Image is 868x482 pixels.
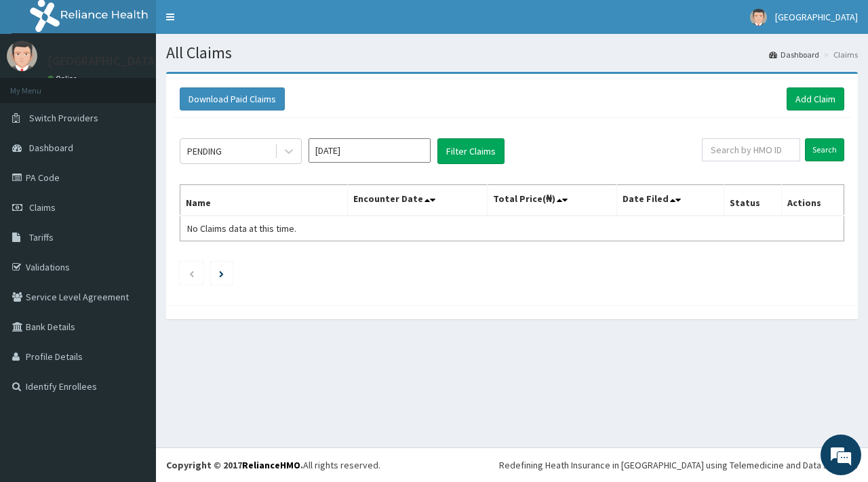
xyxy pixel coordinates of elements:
img: User Image [750,9,767,26]
a: Dashboard [769,49,819,60]
div: PENDING [187,144,222,158]
p: [GEOGRAPHIC_DATA] [47,55,159,67]
span: Switch Providers [29,112,98,124]
span: [GEOGRAPHIC_DATA] [775,11,858,23]
h1: All Claims [166,44,858,62]
input: Search [805,138,844,161]
a: Online [47,74,80,83]
input: Select Month and Year [309,138,431,163]
div: Redefining Heath Insurance in [GEOGRAPHIC_DATA] using Telemedicine and Data Science! [499,458,858,472]
button: Download Paid Claims [180,87,285,111]
button: Filter Claims [437,138,505,164]
footer: All rights reserved. [156,447,868,482]
a: Add Claim [787,87,844,111]
th: Total Price(₦) [487,185,616,216]
strong: Copyright © 2017 . [166,459,303,471]
input: Search by HMO ID [702,138,800,161]
th: Encounter Date [347,185,487,216]
span: Tariffs [29,231,54,243]
th: Status [724,185,781,216]
img: User Image [7,41,37,71]
span: Dashboard [29,142,73,154]
a: Previous page [189,267,195,279]
th: Name [180,185,348,216]
a: Next page [219,267,224,279]
span: No Claims data at this time. [187,222,296,235]
li: Claims [821,49,858,60]
a: RelianceHMO [242,459,300,471]
th: Date Filed [616,185,724,216]
th: Actions [781,185,844,216]
span: Claims [29,201,56,214]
